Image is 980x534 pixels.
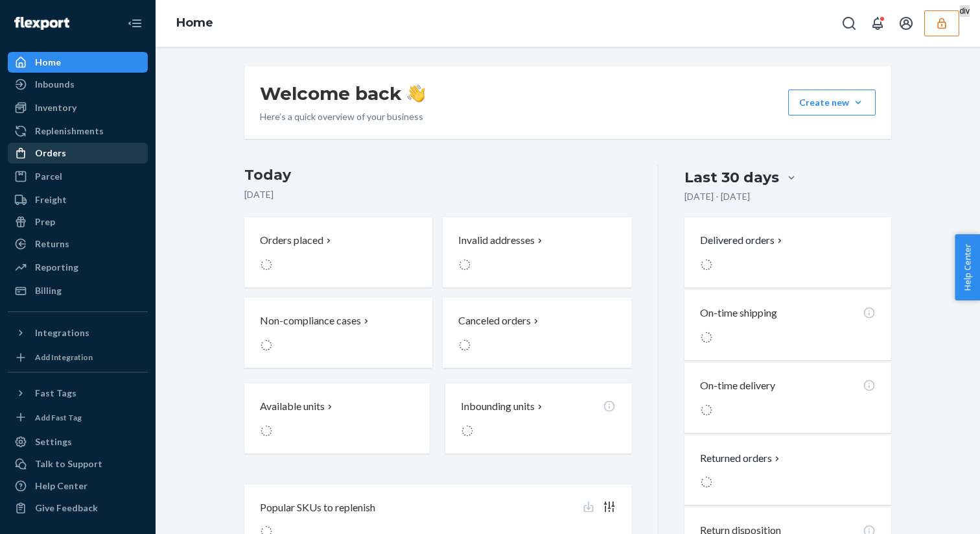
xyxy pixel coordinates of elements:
[35,215,55,228] div: Prep
[35,78,75,91] div: Inbounds
[35,479,87,492] div: Help Center
[176,16,213,30] a: Home
[35,261,78,274] div: Reporting
[35,435,72,448] div: Settings
[865,10,891,36] button: Open notifications
[461,399,535,414] p: Inbounding units
[700,233,785,248] button: Delivered orders
[458,233,535,248] p: Invalid addresses
[8,409,148,427] a: Add Fast Tag
[244,383,430,454] button: Available units
[8,498,148,518] button: Give Feedback
[443,298,631,368] button: Canceled orders
[8,97,148,118] a: Inventory
[443,217,631,287] button: Invalid addresses
[35,326,89,339] div: Integrations
[35,457,102,470] div: Talk to Support
[8,212,148,232] a: Prep
[8,431,148,452] a: Settings
[8,234,148,254] a: Returns
[700,451,782,466] button: Returned orders
[35,237,69,250] div: Returns
[700,306,777,321] p: On-time shipping
[836,10,862,36] button: Open Search Box
[8,166,148,187] a: Parcel
[244,165,631,186] h3: Today
[35,56,61,69] div: Home
[8,121,148,141] a: Replenishments
[35,412,82,423] div: Add Fast Tag
[8,74,148,95] a: Inbounds
[260,110,425,123] p: Here’s a quick overview of your business
[893,10,919,36] button: Open account menu
[8,52,148,73] a: Home
[8,280,148,301] a: Billing
[788,90,876,115] button: Create new
[260,313,361,328] p: Non-compliance cases
[8,189,148,210] a: Freight
[458,313,531,328] p: Canceled orders
[260,500,375,515] p: Popular SKUs to replenish
[8,348,148,367] a: Add Integration
[260,82,425,105] h1: Welcome back
[684,190,750,203] p: [DATE] - [DATE]
[260,399,325,414] p: Available units
[260,233,323,248] p: Orders placed
[244,188,631,201] p: [DATE]
[684,167,779,188] div: Last 30 days
[35,284,62,297] div: Billing
[35,352,93,363] div: Add Integration
[35,125,104,138] div: Replenishments
[700,378,775,393] p: On-time delivery
[35,101,76,114] div: Inventory
[244,298,432,368] button: Non-compliance cases
[122,10,148,36] button: Close Navigation
[14,17,69,30] img: Flexport logo
[8,476,148,496] a: Help Center
[35,387,76,400] div: Fast Tags
[35,502,98,515] div: Give Feedback
[166,5,224,42] ol: breadcrumbs
[8,322,148,343] button: Integrations
[244,217,432,287] button: Orders placed
[8,383,148,404] button: Fast Tags
[8,143,148,164] a: Orders
[35,147,66,160] div: Orders
[35,193,67,206] div: Freight
[955,234,980,300] button: Help Center
[407,84,425,103] img: hand-wave emoji
[445,383,631,454] button: Inbounding units
[35,170,62,183] div: Parcel
[8,454,148,474] button: Talk to Support
[8,257,148,278] a: Reporting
